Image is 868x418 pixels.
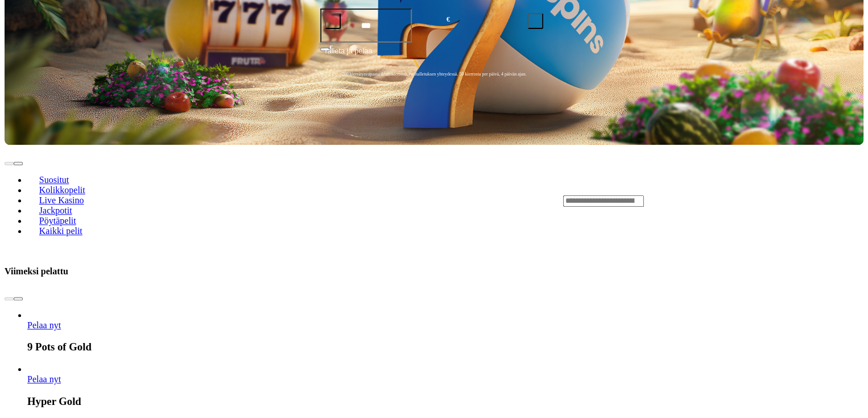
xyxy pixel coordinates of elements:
button: next slide [14,297,23,300]
a: Hyper Gold [27,374,61,384]
span: Pelaa nyt [27,320,61,330]
span: Suositut [35,175,73,185]
span: € [447,14,450,25]
button: plus icon [527,13,543,29]
a: Live Kasino [27,192,96,209]
header: Lobby [5,145,863,256]
span: Talleta ja pelaa [324,45,372,66]
span: € [329,44,333,51]
a: Kaikki pelit [27,223,94,240]
button: prev slide [5,162,14,165]
button: Talleta ja pelaa [320,45,548,66]
a: Kolikkopelit [27,182,97,199]
a: 9 Pots of Gold [27,320,61,330]
a: Pöytäpelit [27,212,88,229]
input: Search [563,195,644,207]
button: prev slide [5,297,14,300]
h3: Viimeksi pelattu [5,266,68,277]
a: Suositut [27,172,81,189]
span: Pöytäpelit [35,216,81,225]
span: Jackpotit [35,206,77,215]
nav: Lobby [5,156,540,245]
a: Jackpotit [27,202,84,219]
span: Live Kasino [35,195,89,205]
span: Kolikkopelit [35,185,90,195]
span: Pelaa nyt [27,374,61,384]
span: Kaikki pelit [35,226,87,236]
button: next slide [14,162,23,165]
button: minus icon [325,13,341,29]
